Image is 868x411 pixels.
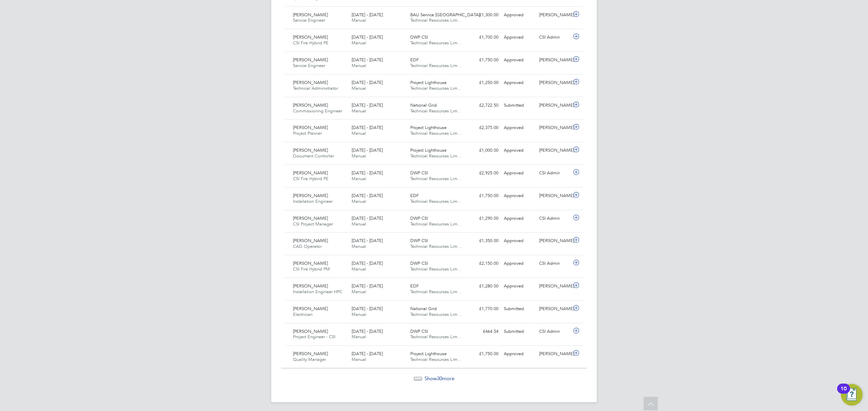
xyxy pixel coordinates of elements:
span: Technical Resources Lim… [410,153,462,159]
div: Approved [501,348,536,360]
div: £1,750.00 [466,348,501,360]
span: Electrician [293,311,313,317]
span: [PERSON_NAME] [293,147,328,153]
div: Approved [501,77,536,88]
span: Technical Resources Lim… [410,63,462,68]
div: £1,000.00 [466,145,501,156]
span: Technical Resources Lim… [410,130,462,136]
div: [PERSON_NAME] [536,348,572,360]
span: [PERSON_NAME] [293,215,328,221]
span: DWP CSI [410,215,428,221]
span: Project Lighthouse [410,351,447,356]
div: Submitted [501,326,536,337]
span: Manual [352,311,366,317]
span: Technical Resources Lim… [410,266,462,272]
span: DWP CSI [410,328,428,334]
div: CSI Admin [536,32,572,43]
div: £2,722.50 [466,100,501,111]
div: £1,350.00 [466,235,501,246]
div: £1,750.00 [466,190,501,201]
span: Technical Resources Lim… [410,108,462,114]
span: [DATE] - [DATE] [352,34,383,40]
span: CSI Fire Hybrid PE [293,40,329,46]
span: [PERSON_NAME] [293,260,328,266]
div: £1,250.00 [466,77,501,88]
span: Technical Resources Lim… [410,176,462,181]
span: [DATE] - [DATE] [352,57,383,63]
div: £1,750.00 [466,55,501,66]
span: Manual [352,17,366,23]
div: £1,300.00 [466,9,501,21]
span: Show more [425,375,454,382]
span: Project Planner [293,130,322,136]
span: [DATE] - [DATE] [352,102,383,108]
span: Manual [352,266,366,272]
div: Approved [501,281,536,292]
span: National Grid [410,102,437,108]
div: £2,150.00 [466,258,501,269]
span: [DATE] - [DATE] [352,306,383,311]
div: Submitted [501,303,536,315]
span: Technical Resources Lim… [410,289,462,295]
span: Service Engineer [293,63,325,68]
span: Manual [352,356,366,362]
span: [DATE] - [DATE] [352,12,383,18]
div: [PERSON_NAME] [536,145,572,156]
span: Project Lighthouse [410,147,447,153]
div: £2,925.00 [466,168,501,179]
span: Manual [352,243,366,249]
div: [PERSON_NAME] [536,100,572,111]
div: £464.54 [466,326,501,337]
span: [DATE] - [DATE] [352,351,383,356]
span: 30 [437,375,442,382]
button: Open Resource Center, 10 new notifications [841,384,863,406]
div: CSI Admin [536,168,572,179]
span: Installation Engineer [293,198,333,204]
span: [DATE] - [DATE] [352,238,383,243]
span: Quality Manager [293,356,326,362]
div: £1,770.00 [466,303,501,315]
div: [PERSON_NAME] [536,190,572,201]
span: [PERSON_NAME] [293,57,328,63]
span: [DATE] - [DATE] [352,170,383,176]
div: Approved [501,55,536,66]
span: Manual [352,221,366,227]
div: £2,375.00 [466,122,501,133]
span: Manual [352,334,366,340]
span: DWP CSI [410,238,428,243]
span: [DATE] - [DATE] [352,193,383,198]
span: [DATE] - [DATE] [352,283,383,289]
span: [DATE] - [DATE] [352,215,383,221]
span: Project Lighthouse [410,80,447,85]
span: Technical Resources Lim… [410,17,462,23]
div: Approved [501,258,536,269]
div: Approved [501,9,536,21]
div: Approved [501,235,536,246]
span: Technical Resources Lim… [410,243,462,249]
div: Approved [501,213,536,224]
div: Approved [501,122,536,133]
span: CSI Fire Hybrid PM [293,266,330,272]
div: [PERSON_NAME] [536,9,572,21]
div: [PERSON_NAME] [536,281,572,292]
span: CSI Fire Hybrid PE [293,176,329,181]
span: [DATE] - [DATE] [352,147,383,153]
span: Technical Resources Lim… [410,221,462,227]
span: Manual [352,176,366,181]
div: [PERSON_NAME] [536,303,572,315]
span: [PERSON_NAME] [293,238,328,243]
span: [DATE] - [DATE] [352,125,383,130]
div: CSI Admin [536,213,572,224]
span: Manual [352,40,366,46]
span: Installation Engineer HPC [293,289,342,295]
div: [PERSON_NAME] [536,55,572,66]
div: Submitted [501,100,536,111]
span: [DATE] - [DATE] [352,260,383,266]
span: Project Lighthouse [410,125,447,130]
span: Technical Resources Lim… [410,198,462,204]
span: Manual [352,198,366,204]
div: [PERSON_NAME] [536,122,572,133]
span: [PERSON_NAME] [293,170,328,176]
span: Technical Administrator [293,85,338,91]
div: CSI Admin [536,326,572,337]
